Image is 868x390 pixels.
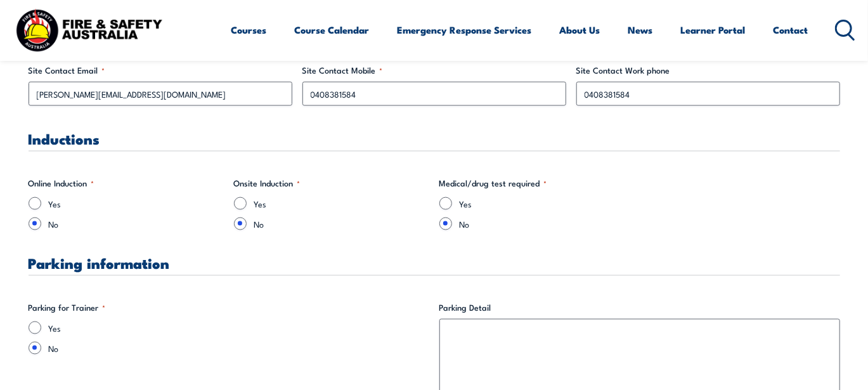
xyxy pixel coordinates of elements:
h3: Parking information [29,256,840,270]
label: Yes [49,322,429,334]
legend: Parking for Trainer [29,301,106,314]
label: No [254,218,429,230]
label: Yes [460,197,635,210]
label: Site Contact Email [29,64,292,77]
a: About Us [560,15,600,45]
a: Course Calendar [295,15,370,45]
label: No [49,218,224,230]
label: No [460,218,635,230]
a: Learner Portal [681,15,746,45]
a: Contact [774,15,808,45]
legend: Medical/drug test required [439,177,547,190]
a: Emergency Response Services [398,15,532,45]
label: Parking Detail [439,301,840,314]
h3: Inductions [29,131,840,146]
label: Yes [254,197,429,210]
label: Yes [49,197,224,210]
legend: Onsite Induction [234,177,301,190]
label: Site Contact Mobile [302,64,566,77]
label: Site Contact Work phone [576,64,840,77]
legend: Online Induction [29,177,94,190]
a: Courses [231,15,267,45]
label: No [49,342,429,354]
a: News [628,15,653,45]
